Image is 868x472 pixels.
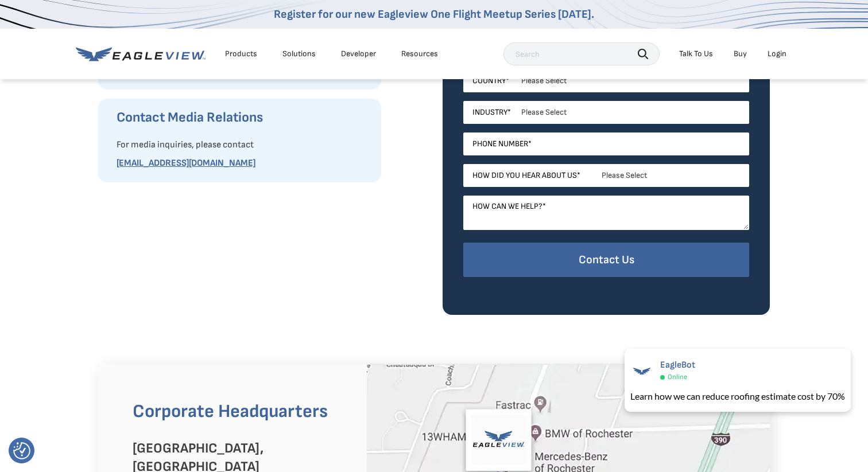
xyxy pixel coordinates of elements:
[225,49,257,59] div: Products
[274,7,594,21] a: Register for our new Eagleview One Flight Meetup Series [DATE].
[630,360,653,383] img: EagleBot
[668,373,687,381] span: Online
[13,442,30,459] img: Revisit consent button
[117,108,370,127] h3: Contact Media Relations
[679,49,713,59] div: Talk To Us
[503,42,660,65] input: Search
[630,389,845,403] div: Learn how we can reduce roofing estimate cost by 70%
[768,49,786,59] div: Login
[13,442,30,459] button: Consent Preferences
[117,136,370,154] p: For media inquiries, please contact
[117,158,255,169] a: [EMAIL_ADDRESS][DOMAIN_NAME]
[734,49,747,59] a: Buy
[660,360,695,370] span: EagleBot
[282,49,316,59] div: Solutions
[463,243,749,278] input: Contact Us
[341,49,376,59] a: Developer
[133,398,350,426] h2: Corporate Headquarters
[401,49,438,59] div: Resources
